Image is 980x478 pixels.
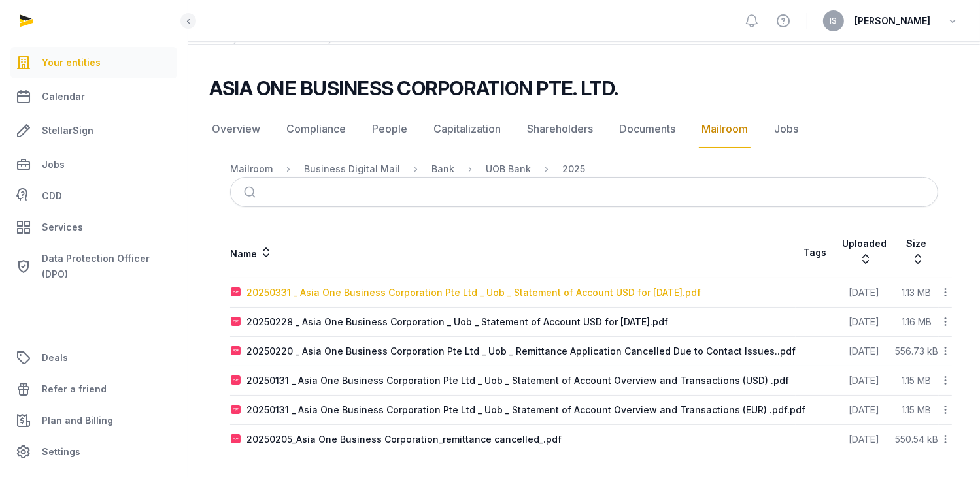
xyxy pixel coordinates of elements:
a: Jobs [771,110,801,148]
iframe: Chat Widget [745,327,980,478]
nav: Tabs [209,110,959,148]
span: Deals [42,350,68,366]
a: People [369,110,410,148]
span: Refer a friend [42,381,107,397]
h2: ASIA ONE BUSINESS CORPORATION PTE. LTD. [209,76,618,100]
a: Calendar [10,81,177,112]
a: StellarSign [10,115,177,146]
div: Mailroom [230,163,273,176]
div: 20250131 _ Asia One Business Corporation Pte Ltd _ Uob _ Statement of Account Overview and Transa... [246,374,789,387]
span: StellarSign [42,123,93,138]
span: Data Protection Officer (DPO) [42,251,172,282]
div: 20250220 _ Asia One Business Corporation Pte Ltd _ Uob _ Remittance Application Cancelled Due to ... [246,345,796,358]
a: Your entities [10,47,177,78]
a: Jobs [10,149,177,180]
button: IS [823,10,844,31]
a: Services [10,212,177,243]
img: pdf.svg [231,287,241,298]
div: Bank [431,163,454,176]
span: [PERSON_NAME] [854,13,930,29]
th: Uploaded [834,228,894,278]
a: Plan and Billing [10,405,177,436]
span: CDD [42,188,62,204]
td: 1.13 MB [894,278,939,308]
div: Business Digital Mail [304,163,400,176]
a: Compliance [284,110,348,148]
a: CDD [10,183,177,209]
span: IS [830,17,837,25]
div: 20250131 _ Asia One Business Corporation Pte Ltd _ Uob _ Statement of Account Overview and Transa... [246,404,805,417]
a: Data Protection Officer (DPO) [10,246,177,287]
span: Services [42,219,83,235]
a: Shareholders [524,110,596,148]
a: Capitalization [431,110,503,148]
div: 20250228 _ Asia One Business Corporation _ Uob _ Statement of Account USD for [DATE].pdf [246,315,668,328]
button: Submit [236,178,267,206]
span: Plan and Billing [42,413,113,428]
span: Your entities [42,55,101,71]
div: UOB Bank [486,163,531,176]
img: pdf.svg [231,405,241,415]
td: 1.16 MB [894,308,939,337]
a: Settings [10,436,177,468]
a: Mailroom [699,110,751,148]
a: Deals [10,342,177,374]
img: pdf.svg [231,434,241,445]
th: Size [894,228,939,278]
th: Name [230,228,796,278]
div: 2025 [562,163,585,176]
a: Documents [617,110,678,148]
img: pdf.svg [231,375,241,386]
img: pdf.svg [231,346,241,357]
span: Jobs [42,157,65,172]
div: 20250331 _ Asia One Business Corporation Pte Ltd _ Uob _ Statement of Account USD for [DATE].pdf [246,286,701,299]
img: pdf.svg [231,317,241,327]
div: 20250205_Asia One Business Corporation_remittance cancelled_.pdf [246,433,562,446]
a: Overview [209,110,263,148]
span: Settings [42,444,80,460]
span: Calendar [42,89,85,104]
nav: Breadcrumb [230,161,938,177]
span: [DATE] [849,316,880,327]
div: Виджет чата [745,327,980,478]
a: Refer a friend [10,374,177,405]
span: [DATE] [849,287,880,298]
th: Tags [796,228,834,278]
